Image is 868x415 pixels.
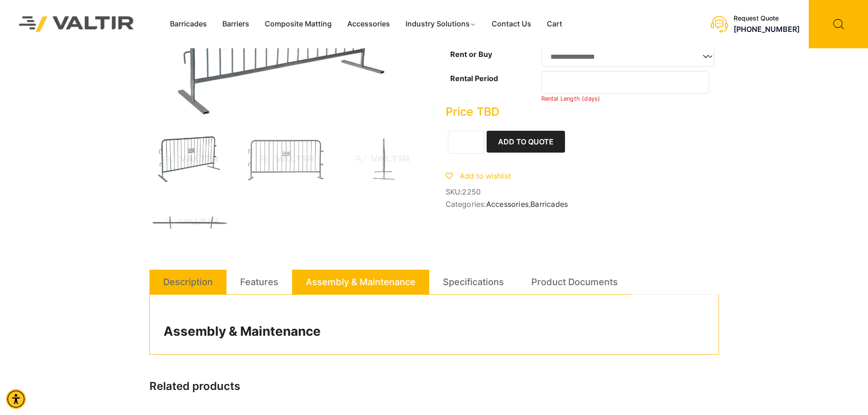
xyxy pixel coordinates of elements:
span: Add to wishlist [460,171,511,180]
img: A vertical metal stand with a base, designed for stability, shown against a plain background. [341,135,423,184]
input: Number [541,71,709,94]
a: Product Documents [531,270,618,294]
a: Contact Us [484,17,539,31]
th: Rental Period [446,69,541,105]
a: Assembly & Maintenance [306,270,416,294]
a: Barricades [162,17,215,31]
a: Cart [539,17,570,31]
button: Add to Quote [487,131,565,153]
h2: Assembly & Maintenance [164,324,705,339]
a: Description [163,270,213,294]
img: A long, straight metal bar with two perpendicular extensions on either side, likely a tool or par... [149,198,231,247]
h2: Related products [149,380,719,393]
img: A metallic crowd control barrier with vertical bars and a sign labeled "VALTIR" in the center. [245,135,327,184]
div: Accessibility Menu [6,389,26,409]
img: FrenchBar_3Q-1.jpg [149,135,231,184]
a: Add to wishlist [446,171,511,180]
input: Product quantity [448,131,484,154]
bdi: Price TBD [446,105,499,118]
a: Specifications [443,270,504,294]
a: Industry Solutions [398,17,484,31]
label: Rent or Buy [450,50,492,59]
a: Accessories [486,200,529,209]
span: 2250 [462,187,481,196]
a: Barriers [215,17,257,31]
a: Features [240,270,278,294]
img: Valtir Rentals [7,4,146,44]
span: SKU: [446,188,719,196]
a: Composite Matting [257,17,339,31]
a: Barricades [530,200,568,209]
a: call (888) 496-3625 [734,25,800,34]
span: Categories: , [446,200,719,209]
div: Request Quote [734,15,800,22]
small: Rental Length (days) [541,95,601,102]
a: Accessories [339,17,398,31]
